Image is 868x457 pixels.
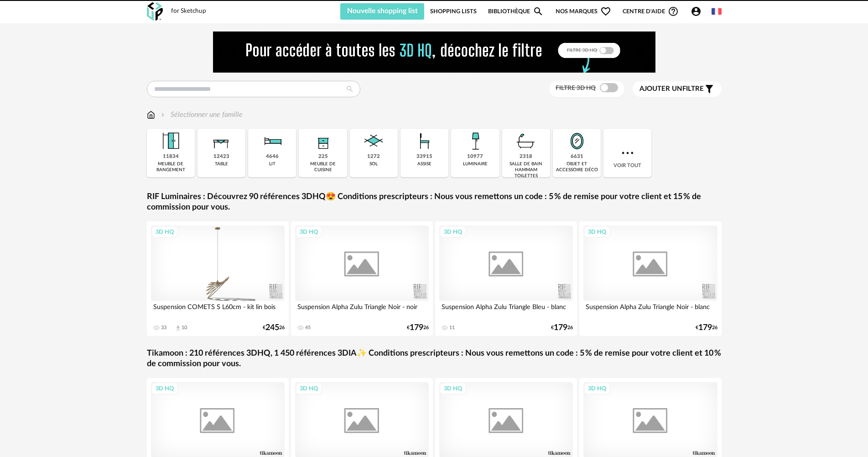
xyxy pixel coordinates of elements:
div: 3D HQ [296,226,322,238]
img: Sol.png [361,129,386,153]
div: 33915 [416,153,432,160]
div: € 26 [407,325,429,331]
div: Suspension COMETS S L60cm - kit lin bois [151,301,285,319]
img: fr [712,6,722,16]
div: meuble de rangement [150,161,192,173]
img: Table.png [209,129,234,153]
div: Suspension Alpha Zulu Triangle Bleu - blanc [439,301,573,319]
img: Rangement.png [311,129,335,153]
span: Filtre 3D HQ [556,85,596,91]
div: Suspension Alpha Zulu Triangle Noir - noir [295,301,429,319]
div: 6631 [571,153,583,160]
div: 3D HQ [584,383,610,394]
img: svg+xml;base64,PHN2ZyB3aWR0aD0iMTYiIGhlaWdodD0iMTciIHZpZXdCb3g9IjAgMCAxNiAxNyIgZmlsbD0ibm9uZSIgeG... [147,110,155,120]
div: objet et accessoire déco [556,161,598,173]
div: € 26 [263,325,285,331]
a: 3D HQ Suspension Alpha Zulu Triangle Noir - noir 45 €17926 [291,221,433,336]
div: 3D HQ [296,383,322,394]
span: Magnify icon [533,6,544,17]
img: Meuble%20de%20rangement.png [158,129,183,153]
img: svg+xml;base64,PHN2ZyB3aWR0aD0iMTYiIGhlaWdodD0iMTYiIHZpZXdCb3g9IjAgMCAxNiAxNiIgZmlsbD0ibm9uZSIgeG... [159,110,166,120]
div: meuble de cuisine [301,161,344,173]
span: Account Circle icon [691,6,706,17]
div: 11834 [163,153,179,160]
span: 179 [410,325,423,331]
span: Nouvelle shopping list [347,7,418,15]
div: 10 [182,325,187,331]
div: salle de bain hammam toilettes [505,161,547,179]
span: Ajouter un [639,85,682,92]
div: 3D HQ [440,226,466,238]
span: Filter icon [704,84,715,95]
div: 3D HQ [151,226,178,238]
div: Voir tout [603,129,651,177]
div: 4646 [266,153,279,160]
span: filtre [639,84,704,94]
div: lit [269,161,275,167]
span: Centre d'aideHelp Circle Outline icon [623,6,679,17]
div: € 26 [696,325,717,331]
div: 3D HQ [440,383,466,394]
div: assise [417,161,431,167]
a: Tikamoon : 210 références 3DHQ, 1 450 références 3DIA✨ Conditions prescripteurs : Nous vous remet... [147,348,722,370]
div: 12423 [213,153,229,160]
img: Assise.png [412,129,437,153]
a: RIF Luminaires : Découvrez 90 références 3DHQ😍 Conditions prescripteurs : Nous vous remettons un ... [147,192,722,213]
div: 10977 [467,153,483,160]
div: 2318 [520,153,532,160]
div: Sélectionner une famille [159,110,243,120]
span: Help Circle Outline icon [668,6,679,17]
span: 179 [554,325,567,331]
span: Heart Outline icon [600,6,611,17]
img: more.7b13dc1.svg [619,145,636,161]
a: Shopping Lists [430,3,477,20]
a: 3D HQ Suspension Alpha Zulu Triangle Noir - blanc €17926 [579,221,722,336]
img: Miroir.png [565,129,589,153]
img: Luminaire.png [463,129,488,153]
span: 179 [698,325,712,331]
div: Suspension Alpha Zulu Triangle Noir - blanc [583,301,717,319]
img: Literie.png [260,129,285,153]
div: 33 [161,325,166,331]
div: 45 [305,325,311,331]
a: BibliothèqueMagnify icon [488,3,544,20]
div: luminaire [463,161,488,167]
div: 11 [449,325,455,331]
div: 225 [318,153,328,160]
a: 3D HQ Suspension COMETS S L60cm - kit lin bois 33 Download icon 10 €24526 [147,221,289,336]
div: 3D HQ [584,226,610,238]
div: table [215,161,228,167]
div: € 26 [551,325,573,331]
div: 3D HQ [151,383,178,394]
button: Nouvelle shopping list [340,3,425,20]
img: FILTRE%20HQ%20NEW_V1%20(4).gif [213,32,655,73]
img: Salle%20de%20bain.png [514,129,538,153]
div: 1272 [367,153,380,160]
span: Account Circle icon [691,6,702,17]
div: sol [369,161,378,167]
div: for Sketchup [171,7,206,16]
span: 245 [265,325,279,331]
span: Nos marques [556,3,611,20]
a: 3D HQ Suspension Alpha Zulu Triangle Bleu - blanc 11 €17926 [435,221,577,336]
span: Download icon [175,325,182,331]
button: Ajouter unfiltre Filter icon [633,81,722,97]
img: OXP [147,2,163,21]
